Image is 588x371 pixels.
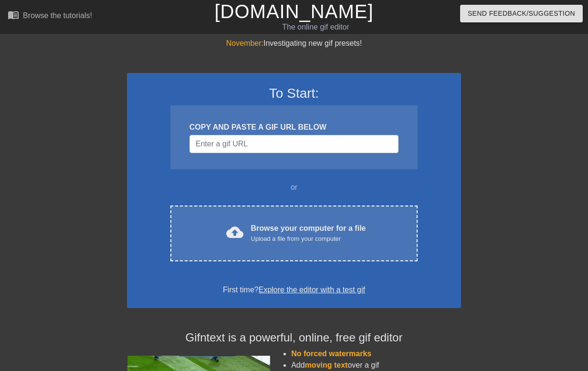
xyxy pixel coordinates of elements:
[201,21,431,33] div: The online gif editor
[189,135,399,153] input: Username
[8,9,19,21] span: menu_book
[152,182,436,193] div: or
[139,284,449,296] div: First time?
[468,8,575,20] span: Send Feedback/Suggestion
[251,234,366,244] div: Upload a file from your computer
[127,331,461,345] h4: Gifntext is a powerful, online, free gif editor
[259,286,365,294] a: Explore the editor with a test gif
[127,38,461,49] div: Investigating new gif presets!
[226,39,263,47] span: November:
[251,223,366,244] div: Browse your computer for a file
[305,361,348,369] span: moving text
[139,85,449,102] h3: To Start:
[214,1,373,22] a: [DOMAIN_NAME]
[226,224,243,241] span: cloud_upload
[291,350,371,358] span: No forced watermarks
[460,5,583,22] button: Send Feedback/Suggestion
[8,9,92,24] a: Browse the tutorials!
[189,122,399,133] div: COPY AND PASTE A GIF URL BELOW
[291,360,461,371] li: Add over a gif
[23,11,92,20] div: Browse the tutorials!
